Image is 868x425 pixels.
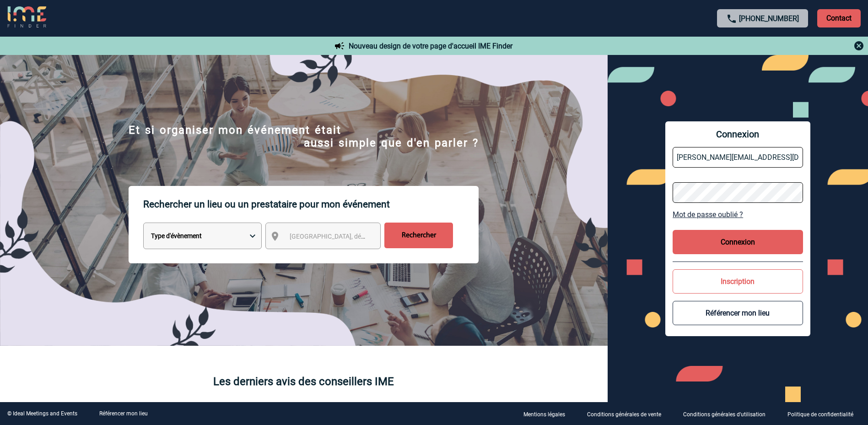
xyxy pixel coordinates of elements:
p: Politique de confidentialité [787,411,853,418]
a: Mot de passe oublié ? [673,210,803,219]
p: Conditions générales de vente [587,411,661,418]
input: Rechercher [384,223,453,248]
p: Contact [817,9,861,27]
p: Conditions générales d'utilisation [683,411,766,418]
a: Mentions légales [516,409,580,418]
span: [GEOGRAPHIC_DATA], département, région... [290,233,417,240]
a: Conditions générales de vente [580,409,676,418]
button: Référencer mon lieu [673,301,803,325]
input: Email * [673,147,803,168]
p: Mentions légales [523,411,565,418]
p: Rechercher un lieu ou un prestataire pour mon événement [143,186,479,223]
a: Conditions générales d'utilisation [676,409,780,418]
button: Connexion [673,230,803,254]
a: Politique de confidentialité [780,409,868,418]
button: Inscription [673,269,803,294]
span: Connexion [673,129,803,140]
a: Référencer mon lieu [99,410,148,417]
a: [PHONE_NUMBER] [739,14,799,23]
img: call-24-px.png [726,13,737,24]
div: © Ideal Meetings and Events [7,410,77,417]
